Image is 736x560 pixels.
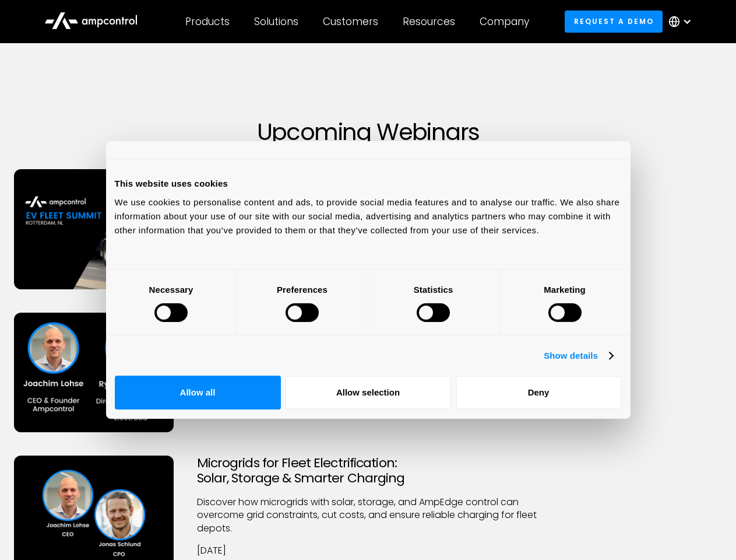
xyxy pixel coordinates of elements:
button: Deny [456,376,622,409]
div: Products [185,15,230,28]
p: Discover how microgrids with solar, storage, and AmpEdge control can overcome grid constraints, c... [197,496,540,535]
a: Request a demo [565,10,663,32]
div: Resources [403,15,455,28]
div: Customers [323,15,378,28]
h1: Upcoming Webinars [14,118,723,146]
div: Company [480,15,529,28]
strong: Marketing [544,284,586,294]
button: Allow all [115,376,281,409]
div: We use cookies to personalise content and ads, to provide social media features and to analyse ou... [115,195,622,237]
div: Solutions [254,15,298,28]
a: Show details [544,349,612,363]
button: Allow selection [285,376,451,409]
h3: Microgrids for Fleet Electrification: Solar, Storage & Smarter Charging [197,456,540,487]
strong: Preferences [277,284,327,294]
p: [DATE] [197,544,540,557]
strong: Necessary [149,284,193,294]
strong: Statistics [414,284,453,294]
div: This website uses cookies [115,177,622,191]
